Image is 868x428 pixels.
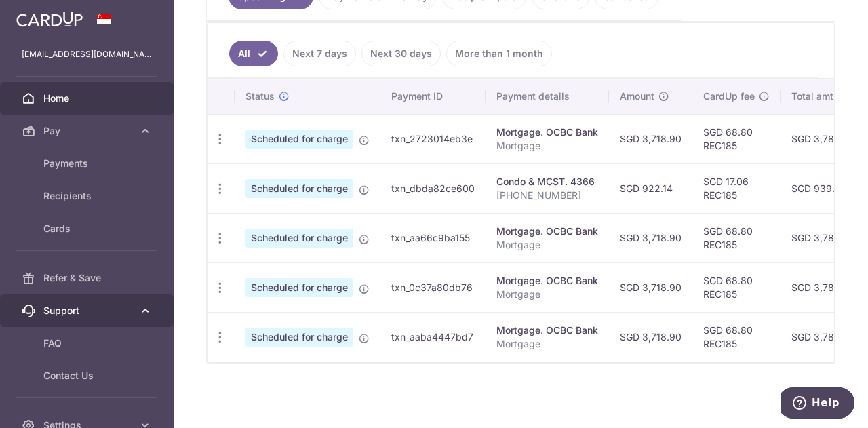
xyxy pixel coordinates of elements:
td: SGD 3,718.90 [609,114,692,163]
p: Mortgage [496,337,598,351]
td: SGD 3,718.90 [609,213,692,262]
span: Cards [43,222,133,235]
p: [PHONE_NUMBER] [496,189,598,202]
span: Help [31,9,58,22]
th: Payment ID [380,79,486,114]
td: SGD 68.80 REC185 [692,213,781,262]
div: Mortgage. OCBC Bank [496,225,598,238]
img: CardUp [16,11,83,27]
p: Mortgage [496,238,598,252]
span: Total amt. [791,90,836,103]
td: txn_0c37a80db76 [380,262,486,312]
span: Scheduled for charge [245,278,353,297]
td: SGD 3,787.70 [781,213,863,262]
td: SGD 3,718.90 [609,262,692,312]
td: SGD 922.14 [609,163,692,213]
th: Payment details [486,79,609,114]
td: SGD 939.20 [781,163,863,213]
a: More than 1 month [446,41,552,66]
span: Amount [620,90,654,103]
td: SGD 68.80 REC185 [692,312,781,362]
p: [EMAIL_ADDRESS][DOMAIN_NAME] [22,47,152,61]
td: txn_aa66c9ba155 [380,213,486,262]
a: All [229,41,278,66]
td: SGD 3,718.90 [609,312,692,362]
span: Payments [43,157,133,170]
td: SGD 68.80 REC185 [692,262,781,312]
td: SGD 3,787.70 [781,312,863,362]
a: Next 30 days [361,41,441,66]
td: txn_2723014eb3e [380,114,486,163]
span: Pay [43,124,133,138]
span: Scheduled for charge [245,130,353,149]
td: txn_aaba4447bd7 [380,312,486,362]
p: Mortgage [496,288,598,301]
span: Status [245,90,275,103]
span: Scheduled for charge [245,179,353,198]
p: Mortgage [496,139,598,153]
span: Home [43,92,133,105]
td: SGD 68.80 REC185 [692,114,781,163]
a: Next 7 days [283,41,356,66]
div: Mortgage. OCBC Bank [496,324,598,337]
span: Recipients [43,189,133,203]
span: Refer & Save [43,271,133,285]
span: FAQ [43,336,133,350]
div: Condo & MCST. 4366 [496,175,598,189]
td: txn_dbda82ce600 [380,163,486,213]
td: SGD 3,787.70 [781,262,863,312]
div: Mortgage. OCBC Bank [496,125,598,139]
span: Scheduled for charge [245,229,353,248]
td: SGD 3,787.70 [781,114,863,163]
td: SGD 17.06 REC185 [692,163,781,213]
div: Mortgage. OCBC Bank [496,274,598,288]
span: Scheduled for charge [245,328,353,347]
span: CardUp fee [703,90,755,103]
span: Contact Us [43,369,133,383]
iframe: Opens a widget where you can find more information [781,387,854,421]
span: Support [43,304,133,317]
